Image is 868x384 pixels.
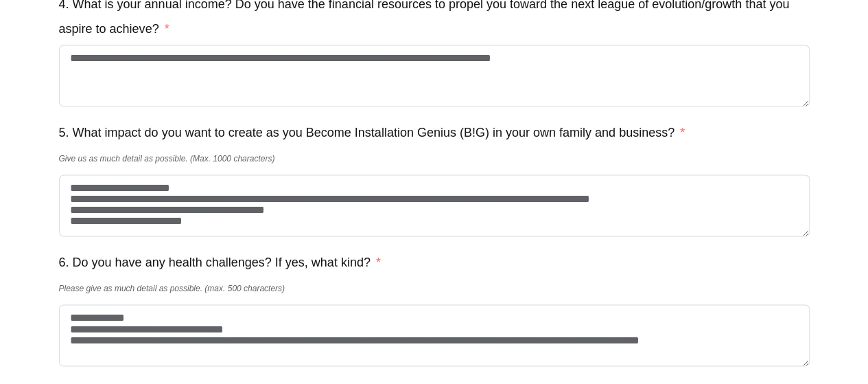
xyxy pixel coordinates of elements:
div: Please give as much detail as possible. (max. 500 characters) [59,276,810,301]
textarea: 5. What impact do you want to create as you Become Installation Genius (B!G) in your own family a... [59,174,810,236]
div: Give us as much detail as possible. (Max. 1000 characters) [59,146,810,171]
label: 5. What impact do you want to create as you Become Installation Genius (B!G) in your own family a... [59,120,685,145]
textarea: 6. Do you have any health challenges? If yes, what kind? [59,304,810,366]
textarea: 4. What is your annual income? Do you have the financial resources to propel you toward the next ... [59,45,810,106]
label: 6. Do you have any health challenges? If yes, what kind? [59,250,381,275]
